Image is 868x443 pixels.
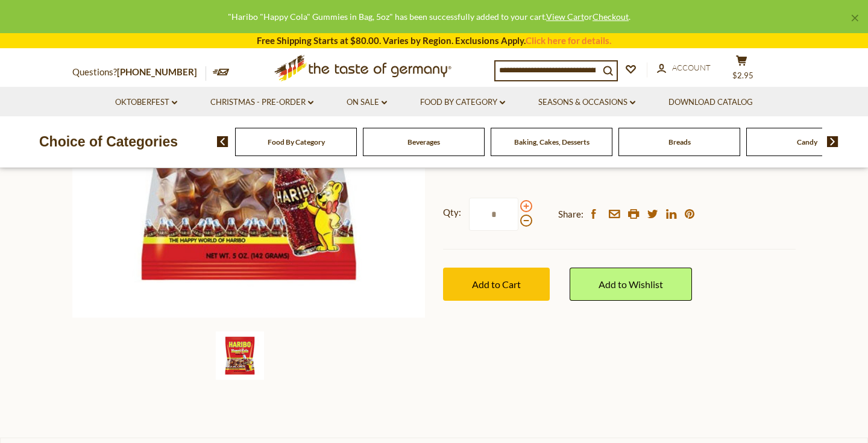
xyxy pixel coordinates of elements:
[558,207,583,222] span: Share:
[472,278,521,290] span: Add to Cart
[217,136,228,147] img: previous arrow
[672,63,711,72] span: Account
[443,205,461,220] strong: Qty:
[797,137,817,146] a: Candy
[216,331,264,380] img: Haribo Happy Cola Gummies in Bag
[827,136,838,147] img: next arrow
[546,11,584,22] a: View Cart
[851,14,858,22] a: ×
[268,137,325,146] a: Food By Category
[347,96,387,109] a: On Sale
[593,11,629,22] a: Checkout
[570,268,692,301] a: Add to Wishlist
[723,55,759,85] button: $2.95
[732,71,753,80] span: $2.95
[668,137,691,146] a: Breads
[10,10,849,24] div: "Haribo "Happy Cola" Gummies in Bag, 5oz" has been successfully added to your cart. or .
[117,66,197,77] a: [PHONE_NUMBER]
[538,96,635,109] a: Seasons & Occasions
[115,96,177,109] a: Oktoberfest
[668,96,753,109] a: Download Catalog
[407,137,440,146] a: Beverages
[443,268,550,301] button: Add to Cart
[210,96,313,109] a: Christmas - PRE-ORDER
[72,64,206,80] p: Questions?
[526,35,611,46] a: Click here for details.
[657,61,711,75] a: Account
[420,96,505,109] a: Food By Category
[469,198,518,231] input: Qty:
[514,137,590,146] a: Baking, Cakes, Desserts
